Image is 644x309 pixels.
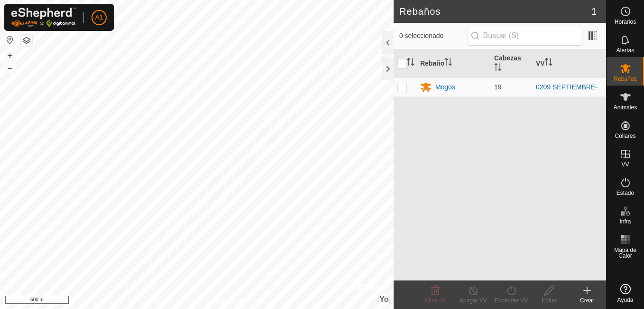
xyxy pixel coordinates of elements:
[614,105,637,110] span: Animales
[530,296,568,305] div: Editar
[468,26,582,46] input: Buscar (S)
[399,31,468,41] span: 0 seleccionado
[407,59,414,67] p-sorticon: Activar para ordenar
[454,296,492,305] div: Apagar VV
[614,76,636,82] span: Rebaños
[615,19,636,25] span: Horarios
[609,247,642,259] span: Mapa de Calor
[11,8,76,27] img: Logo Gallagher
[545,59,552,67] p-sorticon: Activar para ordenar
[616,48,634,53] span: Alertas
[607,280,644,307] a: Ayuda
[617,297,634,303] span: Ayuda
[621,162,629,167] span: VV
[492,296,530,305] div: Encender VV
[4,50,16,61] button: +
[591,4,597,19] span: 1
[4,62,16,74] button: –
[494,65,502,72] p-sorticon: Activar para ordenar
[568,296,606,305] div: Crear
[536,83,598,91] a: 0209 SEPTIEMBRE-
[425,297,445,304] span: Eliminar
[494,54,521,62] font: Cabezas
[420,59,444,67] font: Rebaño
[536,59,545,67] font: VV
[615,133,635,139] span: Collares
[494,83,502,91] span: 19
[399,6,591,17] h2: Rebaños
[435,82,455,92] div: Mogos
[148,297,202,305] a: Política de Privacidad
[444,59,452,67] p-sorticon: Activar para ordenar
[616,190,634,196] span: Estado
[379,294,389,305] button: Yo
[379,295,388,303] span: Yo
[21,35,32,46] button: Capas del Mapa
[95,12,103,22] span: A1
[619,219,631,224] span: Infra
[214,297,246,305] a: Contáctenos
[4,34,16,46] button: Restablecer Mapa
